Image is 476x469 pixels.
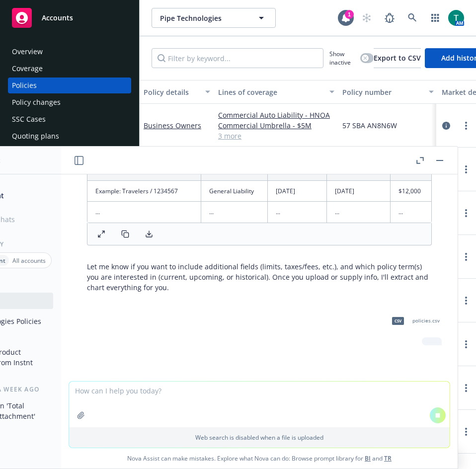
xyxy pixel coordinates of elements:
[8,94,131,110] a: Policy changes
[12,128,59,144] div: Quoting plans
[390,181,431,202] td: $12,000
[342,87,423,97] div: Policy number
[201,181,267,202] td: General Liability
[152,48,323,68] input: Filter by keyword...
[144,121,201,130] a: Business Owners
[329,50,356,67] span: Show inactive
[152,8,276,28] button: Pipe Technologies
[440,120,452,132] a: circleInformation
[412,317,440,324] span: policies.csv
[218,131,334,141] a: 3 more
[75,433,444,442] p: Web search is disabled when a file is uploaded
[12,44,43,60] div: Overview
[87,202,201,223] td: ...
[326,202,390,223] td: ...
[374,53,421,63] span: Export to CSV
[268,181,326,202] td: [DATE]
[218,87,323,97] div: Lines of coverage
[425,8,445,28] a: Switch app
[218,110,334,120] a: Commercial Auto Liability - HNOA
[365,454,371,463] a: BI
[12,94,61,110] div: Policy changes
[390,202,431,223] td: ...
[8,44,131,60] a: Overview
[8,78,131,93] a: Policies
[140,80,214,104] button: Policy details
[65,448,454,469] span: Nova Assist can make mistakes. Explore what Nova can do: Browse prompt library for and
[12,256,46,265] p: All accounts
[380,8,399,28] a: Report a Bug
[460,120,472,132] a: more
[392,317,404,324] span: csv
[218,120,334,131] a: Commercial Umbrella - $5M
[12,145,41,161] div: Contacts
[448,10,464,26] img: photo
[460,426,472,438] a: more
[386,309,442,333] div: csvpolicies.csv
[460,382,472,394] a: more
[214,80,338,104] button: Lines of coverage
[8,111,131,127] a: SSC Cases
[87,181,201,202] td: Example: Travelers / 1234567
[402,8,422,28] a: Search
[460,338,472,350] a: more
[460,207,472,219] a: more
[8,4,131,32] a: Accounts
[8,61,131,77] a: Coverage
[342,120,397,131] span: 57 SBA AN8N6W
[268,202,326,223] td: ...
[201,202,267,223] td: ...
[8,145,131,161] a: Contacts
[160,13,246,23] span: Pipe Technologies
[460,251,472,263] a: more
[42,14,73,22] span: Accounts
[345,10,354,19] div: 1
[326,181,390,202] td: [DATE]
[384,454,392,463] a: TR
[374,48,421,68] button: Export to CSV
[12,61,43,77] div: Coverage
[460,163,472,175] a: more
[338,80,438,104] button: Policy number
[357,8,377,28] a: Start snowing
[460,295,472,307] a: more
[87,261,432,293] p: Let me know if you want to include additional fields (limits, taxes/fees, etc.), and which policy...
[12,78,37,93] div: Policies
[12,111,46,127] div: SSC Cases
[144,87,199,97] div: Policy details
[8,128,131,144] a: Quoting plans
